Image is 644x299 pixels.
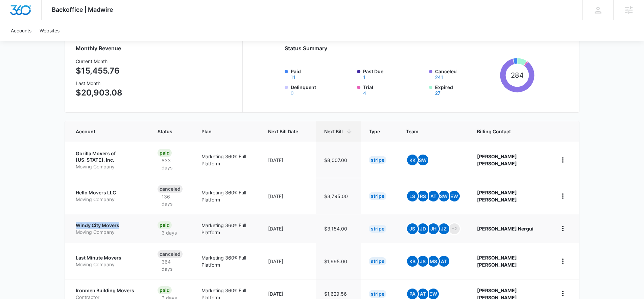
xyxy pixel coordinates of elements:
p: Last Minute Movers [76,254,141,261]
p: Marketing 360® Full Platform [201,189,252,203]
strong: [PERSON_NAME] [PERSON_NAME] [477,255,517,268]
button: home [557,256,568,267]
button: home [557,191,568,201]
a: Windy City MoversMoving Company [76,222,141,235]
button: Past Due [363,75,365,80]
td: [DATE] [260,178,316,214]
div: Paid [158,149,172,157]
label: Trial [363,84,425,96]
strong: [PERSON_NAME] [PERSON_NAME] [477,154,517,166]
p: Moving Company [76,196,141,203]
div: Stripe [369,290,386,298]
label: Paid [291,68,353,80]
button: Trial [363,91,366,96]
h3: Last Month [76,80,122,87]
label: Past Due [363,68,425,80]
div: Paid [158,221,172,229]
button: home [557,288,568,299]
tspan: 284 [511,71,524,79]
td: $8,007.00 [316,142,361,178]
strong: [PERSON_NAME] [PERSON_NAME] [477,190,517,202]
a: Gorilla Movers of [US_STATE], Inc.Moving Company [76,150,141,170]
span: EW [449,191,460,201]
a: Accounts [7,20,35,41]
div: Paid [158,286,172,294]
span: MS [428,256,439,267]
label: Expired [435,84,497,96]
p: 3 days [158,229,181,236]
button: home [557,155,568,165]
span: Type [369,128,380,135]
p: Ironmen Building Movers [76,287,141,294]
span: Team [406,128,451,135]
div: Stripe [369,156,386,164]
span: JZ [438,223,449,234]
p: Hello Movers LLC [76,189,141,196]
span: JS [418,256,428,267]
div: Canceled [158,250,183,258]
button: Canceled [435,75,443,80]
h3: Current Month [76,58,122,65]
p: Gorilla Movers of [US_STATE], Inc. [76,150,141,163]
strong: [PERSON_NAME] Nergui [477,226,533,232]
p: Windy City Movers [76,222,141,229]
span: Next Bill Date [268,128,298,135]
span: Plan [201,128,252,135]
td: $1,995.00 [316,243,361,279]
span: JS [407,223,418,234]
span: SW [418,155,428,165]
p: $15,455.76 [76,65,122,77]
span: SW [438,191,449,201]
td: [DATE] [260,142,316,178]
span: LS [407,191,418,201]
div: Stripe [369,192,386,200]
td: [DATE] [260,214,316,243]
label: Canceled [435,68,497,80]
span: JD [418,223,428,234]
p: 136 days [158,193,185,207]
span: JH [428,223,439,234]
td: $3,795.00 [316,178,361,214]
label: Delinquent [291,84,353,96]
div: Stripe [369,257,386,265]
button: Expired [435,91,440,96]
div: Canceled [158,185,183,193]
span: Backoffice | Madwire [52,6,113,13]
span: Status [158,128,175,135]
h2: Status Summary [285,44,534,52]
p: Marketing 360® Full Platform [201,153,252,167]
span: AT [438,256,449,267]
span: KB [407,256,418,267]
td: [DATE] [260,243,316,279]
span: Billing Contact [477,128,541,135]
p: Moving Company [76,261,141,268]
p: 833 days [158,157,185,171]
p: Moving Company [76,229,141,236]
span: AT [428,191,439,201]
p: $20,903.08 [76,87,122,99]
span: KK [407,155,418,165]
span: Account [76,128,132,135]
button: home [557,223,568,234]
td: $3,154.00 [316,214,361,243]
button: Paid [291,75,295,80]
span: Next Bill [324,128,343,135]
p: Moving Company [76,163,141,170]
a: Hello Movers LLCMoving Company [76,189,141,202]
span: RS [418,191,428,201]
span: +2 [449,223,460,234]
div: Stripe [369,225,386,233]
a: Websites [35,20,64,41]
p: Marketing 360® Full Platform [201,222,252,236]
a: Last Minute MoversMoving Company [76,254,141,268]
p: 364 days [158,258,185,272]
p: Marketing 360® Full Platform [201,254,252,268]
h2: Monthly Revenue [76,44,234,52]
